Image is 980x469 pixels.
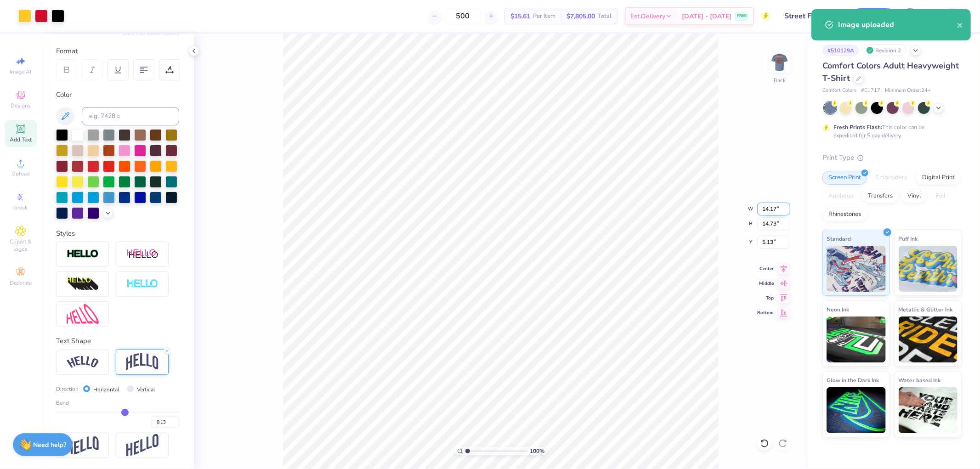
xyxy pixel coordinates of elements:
[34,441,67,449] strong: Need help?
[757,280,774,287] span: Middle
[833,123,946,140] div: This color can be expedited for 5 day delivery.
[822,60,959,84] span: Comfort Colors Adult Heavyweight T-Shirt
[774,76,786,85] div: Back
[10,136,32,143] span: Add Text
[56,46,180,57] div: Format
[67,249,99,260] img: Stroke
[598,11,612,21] span: Total
[11,170,30,177] span: Upload
[930,189,952,203] div: Foil
[67,356,99,368] img: Arc
[822,87,856,95] span: Comfort Colors
[861,87,880,95] span: # C1717
[126,353,159,371] img: Arch
[957,19,963,30] button: close
[899,234,918,243] span: Puff Ink
[137,385,155,394] label: Vertical
[757,266,774,272] span: Center
[56,90,179,100] div: Color
[827,375,879,385] span: Glow in the Dark Ink
[838,19,957,30] div: Image uploaded
[870,171,913,185] div: Embroidery
[682,11,731,21] span: [DATE] - [DATE]
[827,316,886,362] img: Neon Ink
[822,189,859,203] div: Applique
[510,11,530,21] span: $15.61
[56,336,179,346] div: Text Shape
[822,171,867,185] div: Screen Print
[757,310,774,316] span: Bottom
[864,45,906,56] div: Revision 2
[126,279,159,289] img: Negative Space
[126,249,159,260] img: Shadow
[822,153,962,163] div: Print Type
[899,375,941,385] span: Water based Ink
[757,295,774,301] span: Top
[862,189,899,203] div: Transfers
[10,279,32,287] span: Decorate
[82,107,179,125] input: e.g. 7428 c
[901,189,927,203] div: Vinyl
[67,436,99,454] img: Flag
[827,234,851,243] span: Standard
[833,124,882,131] strong: Fresh Prints Flash:
[533,11,555,21] span: Per Item
[11,102,31,109] span: Designs
[5,238,37,253] span: Clipart & logos
[67,277,99,292] img: 3d Illusion
[822,45,859,56] div: # 510129A
[770,53,789,72] img: Back
[899,387,958,433] img: Water based Ink
[777,7,845,25] input: Untitled Design
[566,11,595,21] span: $7,805.00
[916,171,961,185] div: Digital Print
[885,87,931,95] span: Minimum Order: 24 +
[737,13,747,19] span: FREE
[899,316,958,362] img: Metallic & Glitter Ink
[56,228,179,239] div: Styles
[14,204,28,211] span: Greek
[827,246,886,292] img: Standard
[899,305,953,314] span: Metallic & Glitter Ink
[827,305,849,314] span: Neon Ink
[56,385,79,393] span: Direction
[445,8,481,24] input: – –
[10,68,32,75] span: Image AI
[822,208,867,221] div: Rhinestones
[899,246,958,292] img: Puff Ink
[630,11,665,21] span: Est. Delivery
[94,385,120,394] label: Horizontal
[126,434,159,457] img: Rise
[530,447,544,455] span: 100 %
[67,304,99,324] img: Free Distort
[56,399,69,407] span: Bend
[827,387,886,433] img: Glow in the Dark Ink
